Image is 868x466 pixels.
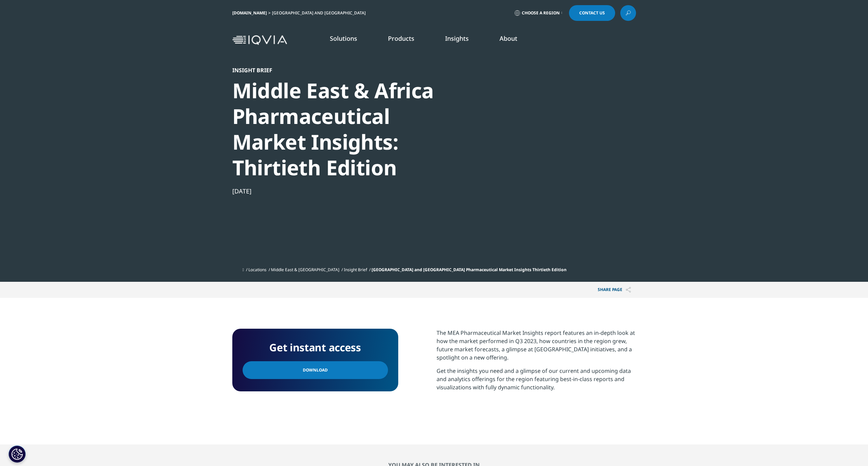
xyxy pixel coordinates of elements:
[243,361,388,379] a: Download
[445,34,469,42] a: Insights
[593,282,636,298] p: Share PAGE
[232,78,467,180] div: Middle East & Africa Pharmaceutical Market Insights: Thirtieth Edition
[243,339,388,356] h4: Get instant access
[372,267,567,273] span: [GEOGRAPHIC_DATA] and [GEOGRAPHIC_DATA] Pharmaceutical Market Insights Thirtieth Edition
[9,445,26,463] button: Cookies Settings
[232,35,287,45] img: IQVIA Healthcare Information Technology and Pharma Clinical Research Company
[500,34,517,42] a: About
[388,34,414,42] a: Products
[272,10,368,16] div: [GEOGRAPHIC_DATA] and [GEOGRAPHIC_DATA]
[579,11,605,15] span: Contact Us
[290,24,636,56] nav: Primary
[593,282,636,298] button: Share PAGEShare PAGE
[437,329,636,367] p: The MEA Pharmaceutical Market Insights report features an in-depth look at how the market perform...
[437,367,636,396] p: Get the insights you need and a glimpse of our current and upcoming data and analytics offerings ...
[232,10,267,16] a: [DOMAIN_NAME]
[232,67,467,74] div: Insight Brief
[344,267,367,273] a: Insight Brief
[248,267,267,273] a: Locations
[271,267,339,273] a: Middle East & [GEOGRAPHIC_DATA]
[303,366,328,374] span: Download
[330,34,357,42] a: Solutions
[232,187,467,195] div: [DATE]
[569,5,615,21] a: Contact Us
[626,287,631,293] img: Share PAGE
[522,10,560,16] span: Choose a Region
